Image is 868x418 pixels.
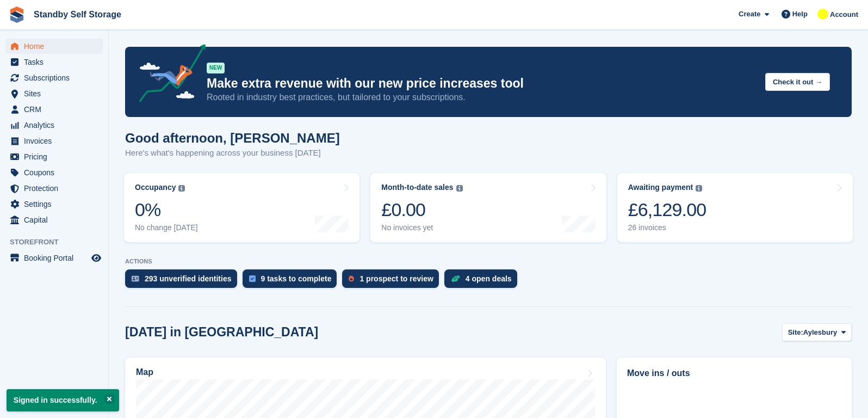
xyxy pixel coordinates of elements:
[5,196,103,212] a: menu
[135,199,198,221] div: 0%
[136,367,153,377] h2: Map
[130,44,206,106] img: price-adjustments-announcement-icon-8257ccfd72463d97f412b2fc003d46551f7dbcb40ab6d574587a9cd5c0d94...
[5,133,103,149] a: menu
[381,223,462,232] div: No invoices yet
[7,389,119,411] p: Signed in successfully.
[466,274,512,283] div: 4 open deals
[456,185,463,192] img: icon-info-grey-7440780725fd019a000dd9b08b2336e03edf1995a4989e88bcd33f0948082b44.svg
[5,70,103,85] a: menu
[24,133,89,149] span: Invoices
[617,173,853,242] a: Awaiting payment £6,129.00 26 invoices
[5,181,103,196] a: menu
[24,70,89,85] span: Subscriptions
[132,275,139,282] img: verify_identity-adf6edd0f0f0b5bbfe63781bf79b02c33cf7c696d77639b501bdc392416b5a36.svg
[261,274,332,283] div: 9 tasks to complete
[782,323,852,341] button: Site: Aylesbury
[5,118,103,133] a: menu
[788,327,803,338] span: Site:
[792,9,808,20] span: Help
[135,183,176,192] div: Occupancy
[24,118,89,133] span: Analytics
[249,275,256,282] img: task-75834270c22a3079a89374b754ae025e5fb1db73e45f91037f5363f120a921f8.svg
[5,39,103,54] a: menu
[444,269,523,293] a: 4 open deals
[628,199,706,221] div: £6,129.00
[24,54,89,70] span: Tasks
[24,86,89,101] span: Sites
[5,86,103,101] a: menu
[178,185,185,192] img: icon-info-grey-7440780725fd019a000dd9b08b2336e03edf1995a4989e88bcd33f0948082b44.svg
[5,250,103,266] a: menu
[24,250,89,266] span: Booking Portal
[349,275,354,282] img: prospect-51fa495bee0391a8d652442698ab0144808aea92771e9ea1ae160a38d050c398.svg
[342,269,444,293] a: 1 prospect to review
[451,275,460,282] img: deal-1b604bf984904fb50ccaf53a9ad4b4a5d6e5aea283cecdc64d6e3604feb123c2.svg
[207,63,225,73] div: NEW
[5,165,103,180] a: menu
[125,258,852,265] p: ACTIONS
[125,147,340,159] p: Here's what's happening across your business [DATE]
[10,237,108,248] span: Storefront
[628,183,693,192] div: Awaiting payment
[9,7,25,23] img: stora-icon-8386f47178a22dfd0bd8f6a31ec36ba5ce8667c1dd55bd0f319d3a0aa187defe.svg
[24,102,89,117] span: CRM
[803,327,837,338] span: Aylesbury
[627,367,841,380] h2: Move ins / outs
[628,223,706,232] div: 26 invoices
[5,102,103,117] a: menu
[24,181,89,196] span: Protection
[24,165,89,180] span: Coupons
[370,173,606,242] a: Month-to-date sales £0.00 No invoices yet
[359,274,433,283] div: 1 prospect to review
[24,149,89,164] span: Pricing
[124,173,359,242] a: Occupancy 0% No change [DATE]
[125,131,340,145] h1: Good afternoon, [PERSON_NAME]
[145,274,232,283] div: 293 unverified identities
[5,212,103,228] a: menu
[135,223,198,232] div: No change [DATE]
[24,196,89,212] span: Settings
[90,251,103,265] a: Preview store
[817,9,828,20] img: Glenn Fisher
[24,212,89,228] span: Capital
[5,54,103,70] a: menu
[765,73,830,91] button: Check it out →
[739,9,760,20] span: Create
[24,39,89,54] span: Home
[207,76,757,91] p: Make extra revenue with our new price increases tool
[381,183,453,192] div: Month-to-date sales
[125,269,243,293] a: 293 unverified identities
[125,325,318,340] h2: [DATE] in [GEOGRAPHIC_DATA]
[696,185,702,192] img: icon-info-grey-7440780725fd019a000dd9b08b2336e03edf1995a4989e88bcd33f0948082b44.svg
[29,5,126,23] a: Standby Self Storage
[243,269,343,293] a: 9 tasks to complete
[207,91,757,103] p: Rooted in industry best practices, but tailored to your subscriptions.
[830,9,858,20] span: Account
[5,149,103,164] a: menu
[381,199,462,221] div: £0.00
